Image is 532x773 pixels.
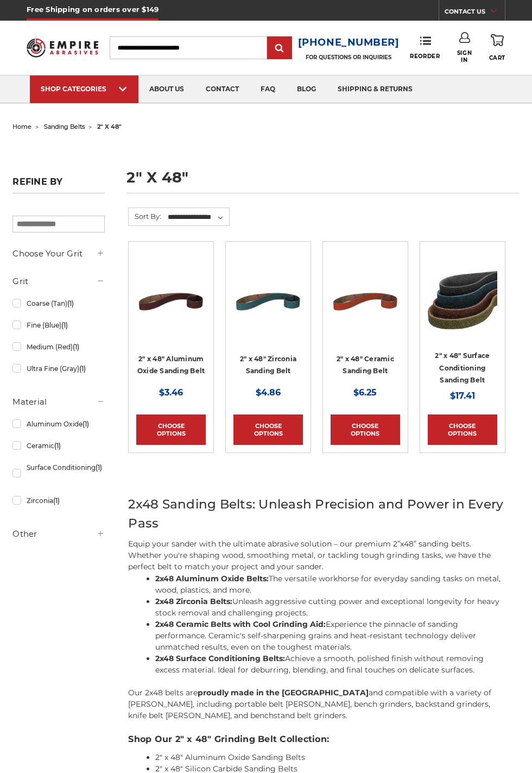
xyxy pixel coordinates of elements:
strong: 2x48 Aluminum Oxide Belts: [155,574,269,583]
strong: 2x48 Ceramic Belts with Cool Grinding Aid: [155,619,326,629]
p: Equip your sander with the ultimate abrasive solution – our premium 2”x48” sanding belts. Whether... [128,538,505,573]
a: Choose Options [136,414,206,445]
a: Ultra Fine (Gray) [12,359,105,378]
li: Unleash aggressive cutting power and exceptional longevity for heavy stock removal and challengin... [155,596,505,619]
span: $4.86 [256,387,281,398]
p: Our 2x48 belts are and compatible with a variety of [PERSON_NAME], including portable belt [PERSO... [128,687,505,721]
a: [PHONE_NUMBER] [298,35,400,51]
a: 2" x 48" Aluminum Oxide Sanding Belts [155,752,305,762]
a: Ceramic [12,436,105,455]
img: 2"x48" Surface Conditioning Sanding Belts [428,267,497,336]
li: Experience the pinnacle of sanding performance. Ceramic's self-sharpening grains and heat-resista... [155,619,505,653]
span: Sign In [454,49,474,64]
li: Achieve a smooth, polished finish without removing excess material. Ideal for deburring, blending... [155,653,505,676]
a: Aluminum Oxide [12,414,105,433]
a: Cart [489,32,505,63]
a: Zirconia [12,491,105,510]
img: 2" x 48" Sanding Belt - Zirconia [233,267,303,336]
span: (1) [79,364,86,373]
a: Choose Options [233,414,303,445]
span: $6.25 [353,387,377,398]
a: sanding belts [44,123,85,130]
a: Fine (Blue) [12,316,105,335]
span: (1) [96,463,102,472]
a: Choose Options [331,414,400,445]
a: Surface Conditioning [12,458,105,488]
input: Submit [269,37,290,59]
a: shipping & returns [327,76,423,103]
strong: proudly made in the [GEOGRAPHIC_DATA] [198,688,369,697]
a: 2" x 48" Ceramic Sanding Belt [337,355,394,375]
a: home [12,123,31,130]
h1: 2" x 48" [126,170,519,193]
span: (1) [83,420,89,428]
a: Reorder [410,36,440,59]
a: about us [138,76,195,103]
a: Coarse (Tan) [12,294,105,313]
a: 2"x48" Surface Conditioning Sanding Belts [428,249,497,341]
strong: 2x48 Surface Conditioning Belts: [155,653,285,663]
h5: Choose Your Grit [12,247,105,260]
img: 2" x 48" Sanding Belt - Aluminum Oxide [136,267,206,336]
a: 2" x 48" Aluminum Oxide Sanding Belt [137,355,205,375]
img: 2" x 48" Sanding Belt - Ceramic [331,267,400,336]
h5: Refine by [12,177,105,193]
a: 2" x 48" Surface Conditioning Sanding Belt [435,351,490,384]
span: Cart [489,54,505,61]
a: faq [250,76,286,103]
select: Sort By: [166,209,229,225]
a: Choose Options [428,414,497,445]
li: The versatile workhorse for everyday sanding tasks on metal, wood, plastics, and more. [155,573,505,596]
h2: 2x48 Sanding Belts: Unleash Precision and Power in Every Pass [128,495,505,532]
a: blog [286,76,327,103]
span: $17.41 [450,391,475,401]
a: 2" x 48" Sanding Belt - Zirconia [233,249,303,341]
div: SHOP CATEGORIES [41,85,128,93]
label: Sort By: [129,208,161,224]
span: (1) [67,299,74,307]
strong: 2x48 Zirconia Belts: [155,596,232,606]
h5: Other [12,527,105,541]
span: (1) [54,442,61,450]
p: FOR QUESTIONS OR INQUIRIES [298,54,400,61]
span: 2" x 48" [97,123,122,130]
a: Medium (Red) [12,337,105,356]
span: $3.46 [159,387,183,398]
h3: Shop Our 2" x 48" Grinding Belt Collection: [128,733,505,746]
a: 2" x 48" Sanding Belt - Ceramic [331,249,400,341]
a: CONTACT US [445,5,505,21]
a: 2" x 48" Sanding Belt - Aluminum Oxide [136,249,206,341]
span: (1) [73,343,79,351]
h5: Grit [12,275,105,288]
h5: Material [12,395,105,409]
span: (1) [61,321,68,329]
span: (1) [53,497,60,505]
a: contact [195,76,250,103]
a: 2" x 48" Zirconia Sanding Belt [240,355,296,375]
span: Reorder [410,53,440,60]
img: Empire Abrasives [27,34,98,62]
